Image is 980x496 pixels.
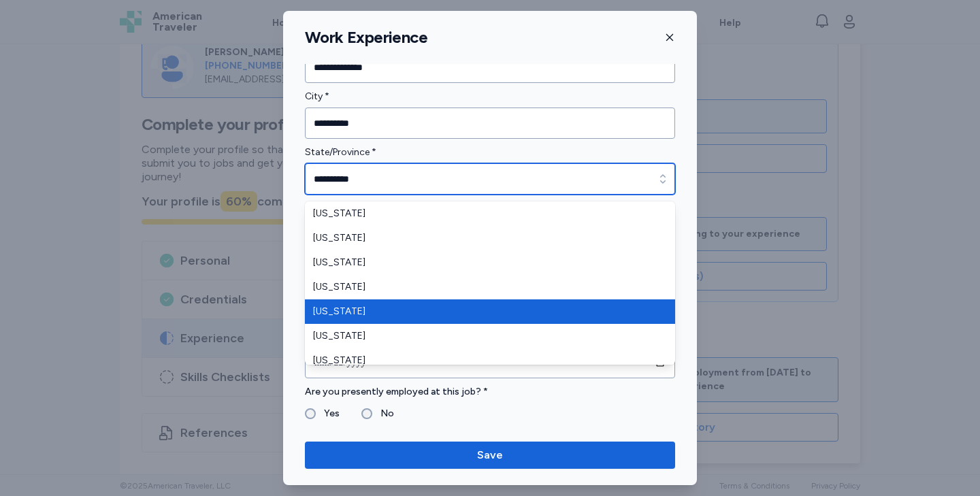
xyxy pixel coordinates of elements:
span: [US_STATE] [313,280,651,294]
span: [US_STATE] [313,256,651,269]
span: [US_STATE] [313,305,651,318]
span: [US_STATE] [313,329,651,343]
span: [US_STATE] [313,231,651,245]
span: [US_STATE] [313,207,651,220]
span: [US_STATE] [313,354,651,367]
